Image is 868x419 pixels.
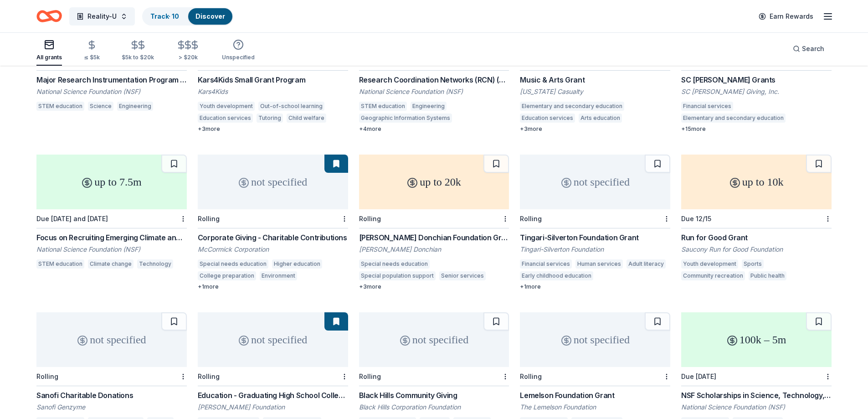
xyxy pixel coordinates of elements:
div: > $20k [176,54,200,61]
div: Research Coordination Networks (RCN) (344859) [359,74,509,85]
button: $5k to $20k [122,36,154,66]
div: not specified [520,312,670,367]
div: Senior services [439,271,486,280]
div: SC [PERSON_NAME] Giving, Inc. [681,87,832,96]
div: Rolling [520,372,542,380]
a: up to 20kRolling[PERSON_NAME] Donchian Foundation Grants[PERSON_NAME] DonchianSpecial needs educa... [359,155,509,290]
div: Special needs education [198,259,268,269]
div: Climate change [88,259,134,269]
button: Reality-U [69,7,135,26]
div: up to 7.5m [36,155,187,209]
div: All grants [36,54,62,61]
div: National Science Foundation (NSF) [681,403,832,412]
div: Public health [749,271,786,280]
div: Adult literacy [627,259,666,269]
div: not specified [198,312,348,367]
button: > $20k [176,36,200,66]
div: Elementary and secondary education [681,114,786,123]
div: Out-of-school learning [597,271,663,280]
div: Rolling [520,215,542,222]
div: Special needs education [359,259,430,269]
div: not specified [198,155,348,209]
div: National Science Foundation (NSF) [36,87,187,96]
div: Science [88,102,113,111]
div: Child welfare [287,114,326,123]
a: up to 10kDue 12/15Run for Good GrantSaucony Run for Good FoundationYouth developmentSportsCommuni... [681,155,832,283]
div: Rolling [359,215,381,222]
div: + 3 more [359,283,509,290]
div: Focus on Recruiting Emerging Climate and Adaptation Scientists and Transformers [36,232,187,243]
div: Rolling [36,372,58,380]
button: Unspecified [222,36,255,66]
span: Reality-U [87,11,117,22]
div: SC [PERSON_NAME] Grants [681,74,832,85]
div: Financial services [681,102,733,111]
div: STEM education [36,102,84,111]
a: not specifiedRollingTingari-Silverton Foundation GrantTingari-Silverton FoundationFinancial servi... [520,155,670,290]
div: + 4 more [359,125,509,133]
div: STEM education [36,259,84,269]
div: National Science Foundation (NSF) [359,87,509,96]
button: ≤ $5k [84,36,100,66]
div: Due [DATE] [681,372,716,380]
div: Arts education [579,114,622,123]
div: Corporate Giving - Charitable Contributions [198,232,348,243]
button: All grants [36,36,62,66]
div: up to 10k [681,155,832,209]
button: Search [786,40,832,58]
div: [US_STATE] Casualty [520,87,670,96]
div: [PERSON_NAME] Donchian [359,245,509,254]
div: Human services [575,259,623,269]
div: not specified [520,155,670,209]
div: Special population support [359,271,436,280]
a: Earn Rewards [753,8,819,25]
div: Music & Arts Grant [520,74,670,85]
div: Higher education [272,259,322,269]
div: + 3 more [198,125,348,133]
div: Tutoring [257,114,283,123]
div: $5k to $20k [122,54,154,61]
div: Engineering [411,102,447,111]
div: Geographic Information Systems [359,114,452,123]
div: Technology [137,259,173,269]
div: Rolling [198,372,220,380]
div: Unspecified [222,54,255,61]
div: Youth development [198,102,255,111]
div: Major Research Instrumentation Program (344610) [36,74,187,85]
div: Tingari-Silverton Foundation Grant [520,232,670,243]
a: up to 7.5mDue [DATE] and [DATE]Focus on Recruiting Emerging Climate and Adaptation Scientists and... [36,155,187,271]
a: Track· 10 [150,12,179,20]
div: Sanofi Genzyme [36,403,187,412]
div: not specified [36,312,187,367]
button: Track· 10Discover [142,7,233,26]
div: McCormick Corporation [198,245,348,254]
div: Due 12/15 [681,215,711,222]
a: not specifiedRollingCorporate Giving - Charitable ContributionsMcCormick CorporationSpecial needs... [198,155,348,290]
div: National Science Foundation (NSF) [36,245,187,254]
div: [PERSON_NAME] Donchian Foundation Grants [359,232,509,243]
div: + 3 more [520,125,670,133]
div: Black Hills Corporation Foundation [359,403,509,412]
div: + 1 more [198,283,348,290]
div: Lemelson Foundation Grant [520,390,670,401]
div: Black Hills Community Giving [359,390,509,401]
div: Rolling [198,215,220,222]
div: Financial services [520,259,572,269]
div: Tingari-Silverton Foundation [520,245,670,254]
div: Run for Good Grant [681,232,832,243]
div: Kars4Kids Small Grant Program [198,74,348,85]
a: Discover [195,12,225,20]
div: not specified [359,312,509,367]
div: Education services [520,114,575,123]
a: Home [36,5,62,27]
div: 100k – 5m [681,312,832,367]
div: Out-of-school learning [258,102,324,111]
div: Education services [198,114,253,123]
div: [PERSON_NAME] Foundation [198,403,348,412]
div: + 1 more [520,283,670,290]
div: ≤ $5k [84,54,100,61]
div: Kars4Kids [198,87,348,96]
div: + 15 more [681,125,832,133]
div: Rolling [359,372,381,380]
div: up to 20k [359,155,509,209]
